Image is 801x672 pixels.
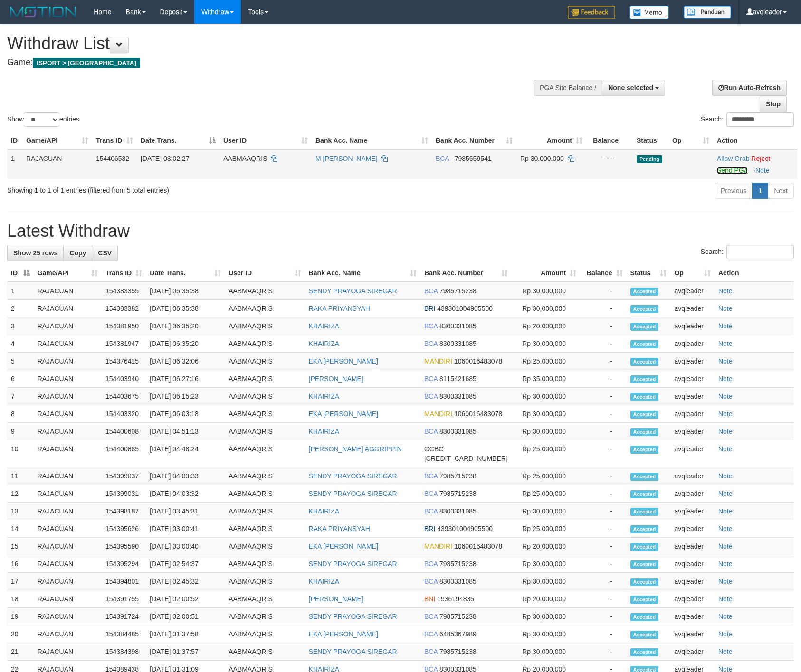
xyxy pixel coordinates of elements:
span: 154406582 [96,155,129,162]
a: Note [718,525,733,532]
td: 6 [7,370,34,388]
td: - [580,423,626,440]
td: 1 [7,282,34,300]
th: Bank Acc. Number: activate to sort column ascending [432,132,516,149]
th: Op: activate to sort column ascending [670,264,715,282]
td: RAJACUAN [34,388,102,405]
td: RAJACUAN [34,405,102,423]
span: Copy [69,249,86,257]
a: RAKA PRIYANSYAH [309,305,370,312]
td: 16 [7,555,34,573]
th: Action [715,264,794,282]
td: 154398187 [102,503,146,520]
a: SENDY PRAYOGA SIREGAR [309,472,397,480]
td: 154403675 [102,388,146,405]
td: avqleader [670,405,715,423]
a: Copy [63,245,92,261]
a: Note [718,392,733,400]
td: - [580,388,626,405]
td: AABMAAQRIS [225,520,305,538]
span: CSV [98,249,112,257]
span: BCA [424,578,438,585]
span: Copy 8300331085 to clipboard [439,507,477,515]
th: Amount: activate to sort column ascending [516,132,586,149]
span: MANDIRI [424,357,452,365]
td: 154381947 [102,335,146,353]
td: avqleader [670,317,715,335]
th: Bank Acc. Name: activate to sort column ascending [312,132,432,149]
td: [DATE] 03:00:40 [146,538,225,555]
a: SENDY PRAYOGA SIREGAR [309,490,397,497]
td: avqleader [670,573,715,590]
a: Note [718,305,733,312]
td: RAJACUAN [34,467,102,485]
td: AABMAAQRIS [225,555,305,573]
a: Note [718,490,733,497]
a: SENDY PRAYOGA SIREGAR [309,560,397,568]
td: - [580,370,626,388]
span: None selected [608,84,653,92]
td: AABMAAQRIS [225,388,305,405]
td: RAJACUAN [34,440,102,467]
a: Show 25 rows [7,245,64,261]
a: KHAIRIZA [309,322,340,330]
span: Accepted [630,473,659,481]
a: Note [718,287,733,295]
td: RAJACUAN [34,423,102,440]
label: Search: [701,245,794,259]
span: Show 25 rows [13,249,57,257]
td: 15 [7,538,34,555]
td: 154381950 [102,317,146,335]
th: Bank Acc. Number: activate to sort column ascending [420,264,512,282]
a: Allow Grab [717,155,749,162]
td: Rp 25,000,000 [512,485,580,503]
th: Bank Acc. Name: activate to sort column ascending [305,264,420,282]
a: EKA [PERSON_NAME] [309,542,378,550]
span: BCA [424,428,438,435]
td: - [580,335,626,353]
span: Accepted [630,508,659,516]
td: [DATE] 06:35:20 [146,335,225,353]
td: RAJACUAN [34,520,102,538]
a: Note [755,167,770,174]
th: Date Trans.: activate to sort column ascending [146,264,225,282]
td: avqleader [670,423,715,440]
a: KHAIRIZA [309,392,340,400]
td: AABMAAQRIS [225,538,305,555]
span: Copy 7985715238 to clipboard [439,560,477,568]
th: ID: activate to sort column descending [7,264,34,282]
td: avqleader [670,520,715,538]
td: RAJACUAN [34,503,102,520]
td: RAJACUAN [34,485,102,503]
td: RAJACUAN [34,573,102,590]
span: Accepted [630,446,659,454]
span: BCA [436,155,449,162]
td: RAJACUAN [34,282,102,300]
td: AABMAAQRIS [225,423,305,440]
a: KHAIRIZA [309,428,340,435]
td: RAJACUAN [34,353,102,370]
a: Note [718,630,733,638]
td: Rp 30,000,000 [512,573,580,590]
td: 154383382 [102,300,146,317]
span: Accepted [630,543,659,551]
td: Rp 30,000,000 [512,503,580,520]
span: MANDIRI [424,410,452,418]
td: RAJACUAN [34,555,102,573]
td: Rp 30,000,000 [512,282,580,300]
td: avqleader [670,370,715,388]
td: [DATE] 02:54:37 [146,555,225,573]
h1: Latest Withdraw [7,222,794,241]
span: Copy 7985715238 to clipboard [439,472,477,480]
th: User ID: activate to sort column ascending [225,264,305,282]
span: Copy 7985659541 to clipboard [455,155,492,162]
td: [DATE] 06:27:16 [146,370,225,388]
td: 154399037 [102,467,146,485]
td: 5 [7,353,34,370]
span: BCA [424,560,438,568]
th: User ID: activate to sort column ascending [219,132,312,149]
td: [DATE] 03:45:31 [146,503,225,520]
div: PGA Site Balance / [534,80,602,96]
td: AABMAAQRIS [225,485,305,503]
span: [DATE] 08:02:27 [141,155,189,162]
